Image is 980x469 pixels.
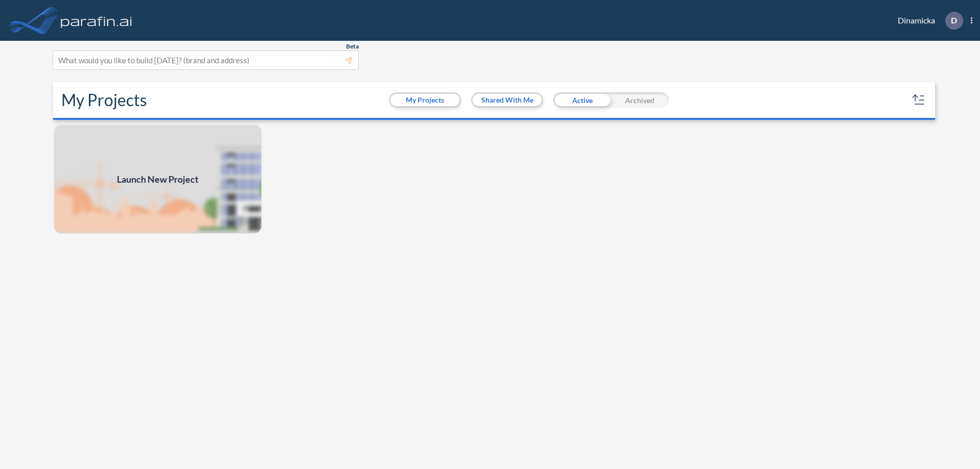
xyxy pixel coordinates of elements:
[53,124,262,234] a: Launch New Project
[911,92,927,108] button: sort
[553,92,611,108] div: Active
[53,124,262,234] img: add
[59,10,134,31] img: logo
[117,172,199,186] span: Launch New Project
[611,92,669,108] div: Archived
[390,94,459,106] button: My Projects
[473,94,542,106] button: Shared With Me
[951,16,957,25] p: D
[61,90,147,110] h2: My Projects
[346,42,359,51] span: Beta
[883,12,972,30] div: Dinamicka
